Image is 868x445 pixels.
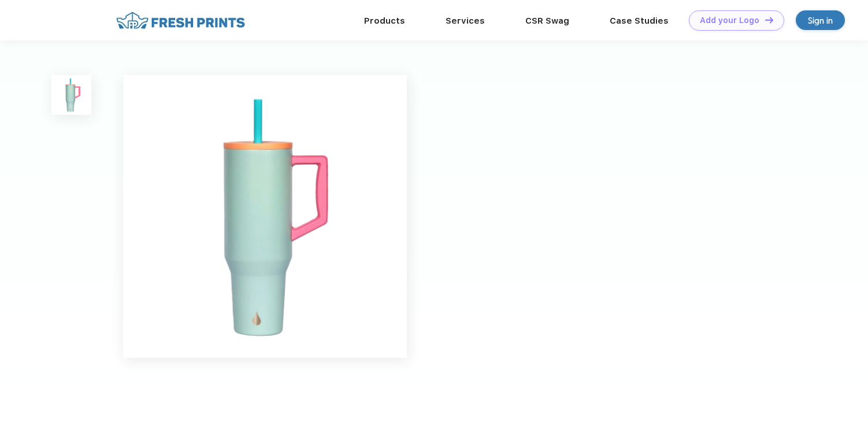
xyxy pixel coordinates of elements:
a: CSR Swag [525,16,569,26]
div: Sign in [808,14,833,27]
img: func=resize&h=100 [51,75,91,115]
img: fo%20logo%202.webp [113,10,248,31]
img: func=resize&h=640 [123,75,406,358]
a: Sign in [796,10,845,30]
a: Services [446,16,485,26]
img: DT [765,17,773,23]
div: Add your Logo [700,16,759,25]
a: Products [364,16,405,26]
